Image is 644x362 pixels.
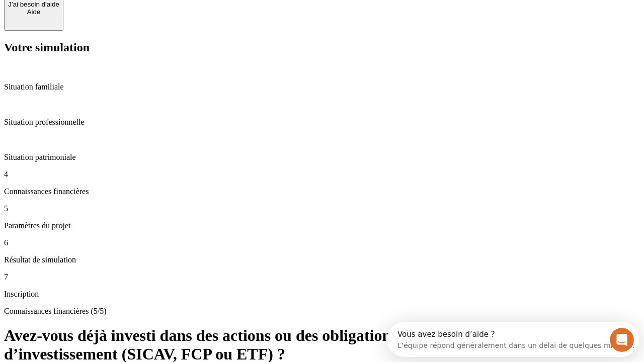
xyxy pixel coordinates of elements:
p: 5 [4,204,640,213]
p: Résultat de simulation [4,255,640,264]
p: Situation patrimoniale [4,153,640,162]
p: 6 [4,238,640,247]
iframe: Intercom live chat discovery launcher [387,322,639,357]
p: Connaissances financières [4,187,640,196]
p: Inscription [4,290,640,299]
div: Vous avez besoin d’aide ? [11,9,248,17]
p: Situation familiale [4,82,640,92]
p: 4 [4,170,640,179]
p: Paramètres du projet [4,221,640,230]
p: Situation professionnelle [4,118,640,127]
p: Connaissances financières (5/5) [4,307,640,316]
div: L’équipe répond généralement dans un délai de quelques minutes. [11,17,248,27]
div: J’ai besoin d'aide [8,1,59,8]
div: Ouvrir le Messenger Intercom [4,4,277,32]
p: 7 [4,273,640,282]
iframe: Intercom live chat [610,328,634,352]
div: Aide [8,8,59,16]
h2: Votre simulation [4,41,640,54]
